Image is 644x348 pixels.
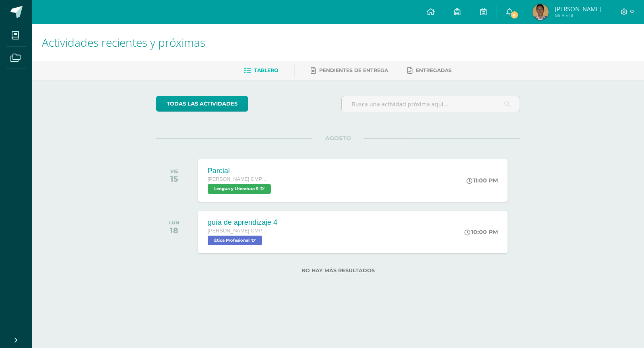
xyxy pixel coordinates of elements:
a: Pendientes de entrega [311,64,388,77]
div: 11:00 PM [466,177,498,184]
span: AGOSTO [312,135,364,142]
div: LUN [169,220,179,226]
span: Lengua y Literatura 5 'D' [208,184,271,194]
img: 337ce8b34d0d71555e1e636cad2a457c.png [533,4,549,20]
span: [PERSON_NAME] CMP Bachillerato en CCLL con Orientación en Computación [208,228,268,234]
span: Entregadas [416,67,452,73]
div: 10:00 PM [464,228,498,236]
span: [PERSON_NAME] [555,5,601,13]
a: todas las Actividades [156,96,248,112]
span: Ética Profesional 'D' [208,236,262,245]
span: [PERSON_NAME] CMP Bachillerato en CCLL con Orientación en Computación [208,176,268,182]
label: No hay más resultados [156,267,520,273]
span: Actividades recientes y próximas [42,35,205,50]
span: Pendientes de entrega [319,67,388,73]
input: Busca una actividad próxima aquí... [342,96,520,112]
span: Tablero [254,67,278,73]
a: Tablero [244,64,278,77]
div: guía de aprendizaje 4 [208,218,277,227]
a: Entregadas [407,64,452,77]
span: Mi Perfil [555,12,601,19]
div: Parcial [208,167,273,175]
div: 15 [170,174,178,184]
div: VIE [170,168,178,174]
span: 8 [510,10,518,19]
div: 18 [169,226,179,235]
